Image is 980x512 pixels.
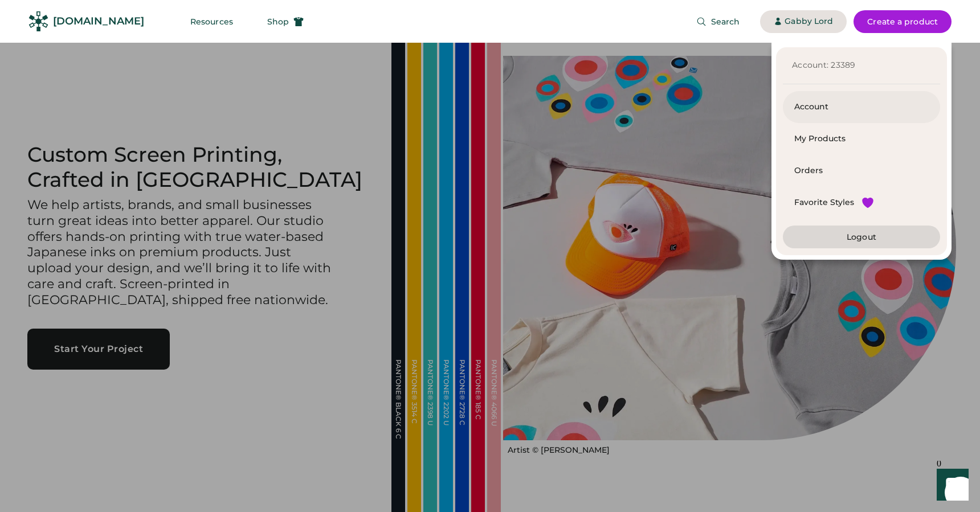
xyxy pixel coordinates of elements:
div: My Products [794,133,929,145]
div: [DOMAIN_NAME] [53,14,144,28]
div: Account [794,101,929,113]
div: Orders [794,165,929,177]
div: Gabby Lord [785,16,833,27]
button: Search [683,10,754,33]
span: Search [711,18,740,26]
img: Rendered Logo - Screens [28,11,48,31]
div: Favorite Styles [794,197,854,208]
button: Resources [177,10,247,33]
iframe: Front Chat [926,461,975,510]
span: Shop [267,18,289,26]
div: Account: 23389 [792,60,931,71]
button: Shop [254,10,317,33]
button: Create a product [854,10,952,33]
button: Logout [783,226,940,248]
